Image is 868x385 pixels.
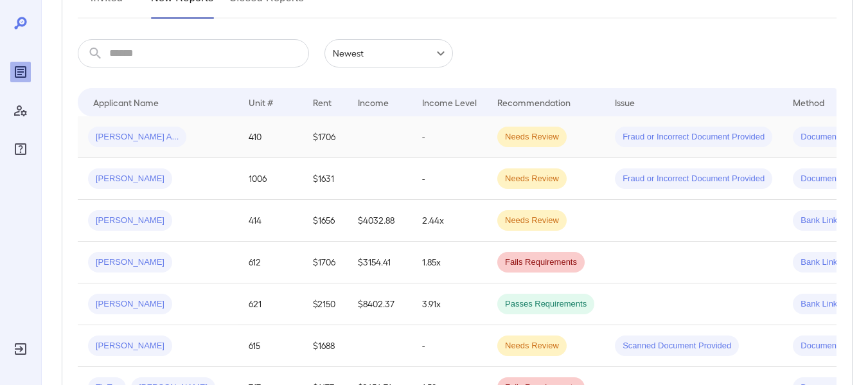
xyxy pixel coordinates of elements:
span: [PERSON_NAME] [88,215,172,227]
td: $4032.88 [348,200,412,242]
td: $1706 [303,242,348,283]
td: $2150 [303,283,348,325]
td: $8402.37 [348,283,412,325]
td: 615 [238,325,303,367]
td: 621 [238,283,303,325]
span: Needs Review [497,173,567,185]
div: Manage Users [10,100,31,121]
span: [PERSON_NAME] [88,173,172,185]
div: Rent [313,94,333,110]
div: Recommendation [497,94,571,110]
div: Issue [615,94,635,110]
span: [PERSON_NAME] [88,340,172,352]
td: $1631 [303,158,348,200]
span: Needs Review [497,131,567,143]
span: Needs Review [497,215,567,227]
td: $1688 [303,325,348,367]
span: Fraud or Incorrect Document Provided [615,131,772,143]
span: Fraud or Incorrect Document Provided [615,173,772,185]
td: 410 [238,116,303,158]
td: $3154.41 [348,242,412,283]
div: Method [793,94,824,110]
span: Bank Link [793,298,845,310]
div: Log Out [10,339,31,359]
div: Newest [324,39,453,67]
span: [PERSON_NAME] [88,298,172,310]
div: Income [358,94,389,110]
td: - [412,116,487,158]
td: 1006 [238,158,303,200]
td: $1656 [303,200,348,242]
span: Bank Link [793,256,845,269]
div: Income Level [422,94,477,110]
span: Scanned Document Provided [615,340,739,352]
div: Reports [10,62,31,82]
span: Fails Requirements [497,256,585,269]
span: Needs Review [497,340,567,352]
div: Unit # [249,94,273,110]
div: FAQ [10,139,31,159]
td: $1706 [303,116,348,158]
span: [PERSON_NAME] [88,256,172,269]
td: 612 [238,242,303,283]
span: Bank Link [793,215,845,227]
td: 414 [238,200,303,242]
td: 1.85x [412,242,487,283]
span: [PERSON_NAME] A... [88,131,186,143]
span: Passes Requirements [497,298,594,310]
td: 2.44x [412,200,487,242]
td: 3.91x [412,283,487,325]
td: - [412,325,487,367]
td: - [412,158,487,200]
div: Applicant Name [93,94,159,110]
